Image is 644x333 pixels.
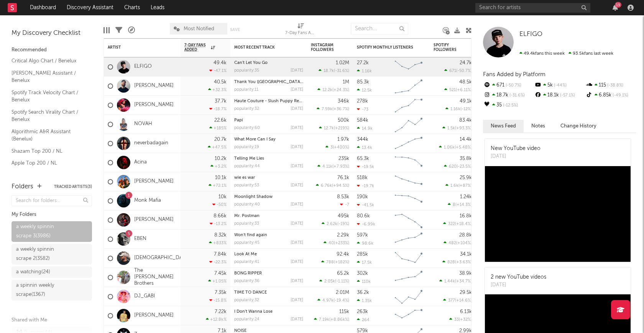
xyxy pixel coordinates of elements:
[391,287,426,306] svg: Chart title
[215,99,227,104] div: 37.7k
[338,222,348,226] span: -19 %
[336,290,349,295] div: 2.01M
[291,260,303,264] div: [DATE]
[357,214,370,219] div: 80.6k
[391,115,426,134] svg: Chart title
[460,137,472,142] div: 14.4k
[445,183,472,188] div: ( )
[335,299,348,303] span: -19.4 %
[483,100,534,110] div: 35
[450,107,460,111] span: 1.16k
[54,185,92,189] button: Tracked Artists(3)
[134,102,174,108] a: [PERSON_NAME]
[214,214,227,219] div: 8.66k
[319,279,349,284] div: ( )
[456,260,471,264] span: +3.63 %
[128,19,135,41] div: A&R Pipeline
[338,156,349,161] div: 235k
[234,214,303,218] div: Mr. Postman
[11,57,84,65] a: Critical Algo Chart / Benelux
[613,5,618,11] button: 15
[234,99,303,103] div: Haute Couture - Slush Puppy Remix
[134,178,174,185] a: [PERSON_NAME]
[234,137,276,142] a: What More Can I Say
[214,233,227,238] div: 8.32k
[11,244,92,264] a: a weekly spinnin scrape 2(3582)
[234,118,243,122] a: Papi
[322,107,332,111] span: 7.59k
[219,194,227,199] div: 10k
[338,99,349,104] div: 346k
[357,183,374,188] div: -19.7k
[209,240,227,245] div: +833 %
[234,271,262,276] a: BONG RIPPER
[291,107,303,111] div: [DATE]
[448,222,455,226] span: 322
[333,165,348,169] span: +7.93 %
[291,88,303,92] div: [DATE]
[208,279,227,284] div: +1.05 %
[357,99,368,104] div: 278k
[322,299,333,303] span: 4.97k
[234,214,260,218] a: Mr. Postman
[449,241,456,245] span: 482
[357,271,368,276] div: 302k
[291,145,303,149] div: [DATE]
[11,266,92,278] a: a watching(24)
[442,260,472,264] div: ( )
[291,69,303,73] div: [DATE]
[234,61,268,65] a: Can't Let You Go
[519,31,542,38] span: ELFIGO
[585,90,636,100] div: 6.85k
[291,126,303,130] div: [DATE]
[291,164,303,168] div: [DATE]
[291,298,303,302] div: [DATE]
[184,26,214,31] span: Most Notified
[357,290,369,295] div: 36.2k
[336,279,348,284] span: -1.11 %
[391,191,426,211] svg: Chart title
[460,175,472,180] div: 25.9k
[322,221,349,226] div: ( )
[524,120,553,132] button: Notes
[209,68,227,73] div: -47.1 %
[134,255,195,261] a: [DEMOGRAPHIC_DATA]/it
[215,156,227,161] div: 10.2k
[456,145,471,150] span: +5.48 %
[462,107,471,111] span: -12 %
[325,145,349,150] div: ( )
[357,45,414,50] div: Spotify Monthly Listeners
[450,184,458,188] span: 1.6k
[335,126,348,131] span: +219 %
[391,249,426,268] svg: Chart title
[134,312,174,319] a: [PERSON_NAME]
[337,271,349,276] div: 65.2k
[351,23,408,34] input: Search...
[285,19,316,41] div: 7-Day Fans Added (7-Day Fans Added)
[11,280,92,300] a: a spinnin weekly scrape(1367)
[209,298,227,303] div: -15.8 %
[317,87,349,92] div: ( )
[335,260,348,264] span: +182 %
[234,99,306,103] a: Haute Couture - Slush Puppy Remix
[234,241,260,245] div: popularity: 45
[134,83,174,89] a: [PERSON_NAME]
[214,118,227,123] div: 22.6k
[234,61,303,65] div: Can't Let You Go
[504,83,521,88] span: -50.7 %
[391,306,426,325] svg: Chart title
[234,118,303,122] div: Papi
[391,172,426,191] svg: Chart title
[234,137,303,142] div: What More Can I Say
[449,88,456,92] span: 521
[16,245,70,263] div: a weekly spinnin scrape 2 ( 3582 )
[234,145,259,149] div: popularity: 19
[447,260,455,264] span: 828
[234,310,273,314] a: I Don't Wanna Lose
[357,88,372,93] div: 12.5k
[208,145,227,150] div: +47.5 %
[483,72,545,77] span: Fans Added by Platform
[357,137,368,142] div: 344k
[508,93,525,98] span: -31.6 %
[316,183,349,188] div: ( )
